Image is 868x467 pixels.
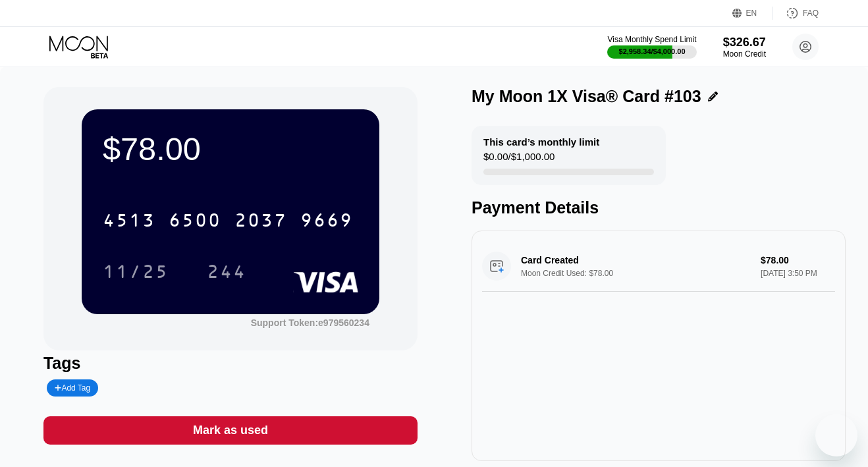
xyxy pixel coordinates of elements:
[483,136,599,148] div: This card’s monthly limit
[95,204,361,236] div: 4513650020379669
[815,414,857,456] iframe: Кнопка запуска окна обмена сообщениями
[43,416,418,445] div: Mark as used
[234,211,287,233] div: 2037
[103,263,169,284] div: 11/25
[207,263,246,284] div: 244
[93,255,178,288] div: 11/25
[193,423,268,438] div: Mark as used
[300,211,353,233] div: 9669
[251,317,369,328] div: Support Token:e979560234
[55,383,90,393] div: Add Tag
[472,198,846,217] div: Payment Details
[723,36,766,59] div: $326.67Moon Credit
[169,211,221,233] div: 6500
[103,211,155,233] div: 4513
[803,9,819,18] div: FAQ
[732,7,773,20] div: EN
[251,317,369,328] div: Support Token: e979560234
[472,87,701,106] div: My Moon 1X Visa® Card #103
[47,379,98,397] div: Add Tag
[746,9,757,18] div: EN
[619,47,686,55] div: $2,958.34 / $4,000.00
[483,151,555,169] div: $0.00 / $1,000.00
[103,130,358,167] div: $78.00
[607,35,696,44] div: Visa Monthly Spend Limit
[43,354,418,373] div: Tags
[773,7,819,20] div: FAQ
[197,255,256,288] div: 244
[723,49,766,59] div: Moon Credit
[607,35,696,59] div: Visa Monthly Spend Limit$2,958.34/$4,000.00
[723,36,766,49] div: $326.67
